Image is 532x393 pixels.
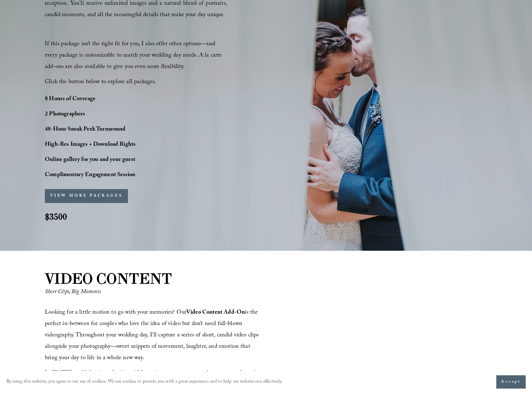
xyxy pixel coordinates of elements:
strong: VIDEO CONTENT [45,270,172,287]
span: Accept [501,379,521,385]
button: VIEW MORE PACKAGES [45,189,128,203]
p: By using this website, you agree to our use of cookies. We use cookies to provide you with a grea... [6,378,283,387]
span: Click the button below to explore all packages. [45,77,156,87]
strong: Complimentary Engagement Session [45,170,135,180]
span: Looking for a little motion to go with your memories? Our is the perfect in-between for couples w... [45,308,260,363]
em: Short Clips, Big Moments [45,287,101,297]
button: Accept [496,375,526,389]
strong: Online gallery for you and your guest [45,155,135,165]
strong: 2 Photographers [45,110,85,120]
strong: 48-Hour Sneak Peek Turnaround [45,125,126,135]
strong: Video Content Add-On [186,308,245,318]
strong: 8 Hours of Coverage [45,95,95,104]
strong: $3500 [45,211,67,222]
strong: High-Res Images + Download Rights [45,140,136,150]
span: If this package isn’t the right fit for you, I also offer other options—and every package is cust... [45,40,224,72]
